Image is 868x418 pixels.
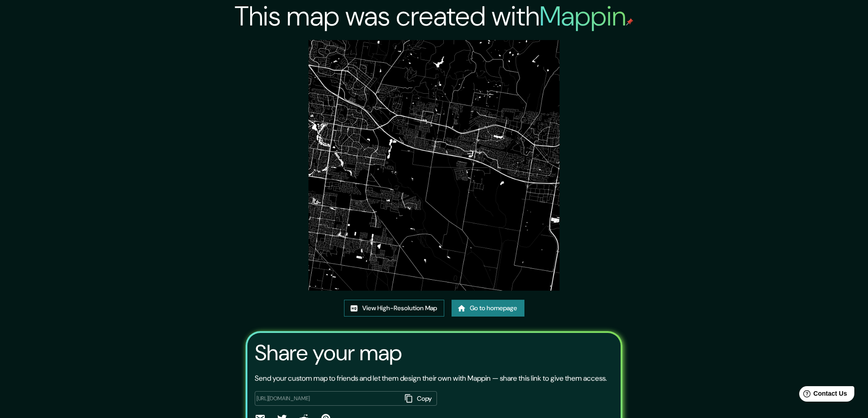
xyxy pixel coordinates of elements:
a: Go to homepage [452,300,524,317]
img: mappin-pin [626,18,633,25]
p: Send your custom map to friends and let them design their own with Mappin — share this link to gi... [255,373,607,384]
button: Copy [401,391,437,406]
a: View High-Resolution Map [344,300,444,317]
iframe: Help widget launcher [787,383,858,408]
h3: Share your map [255,340,402,366]
img: created-map [308,40,560,291]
